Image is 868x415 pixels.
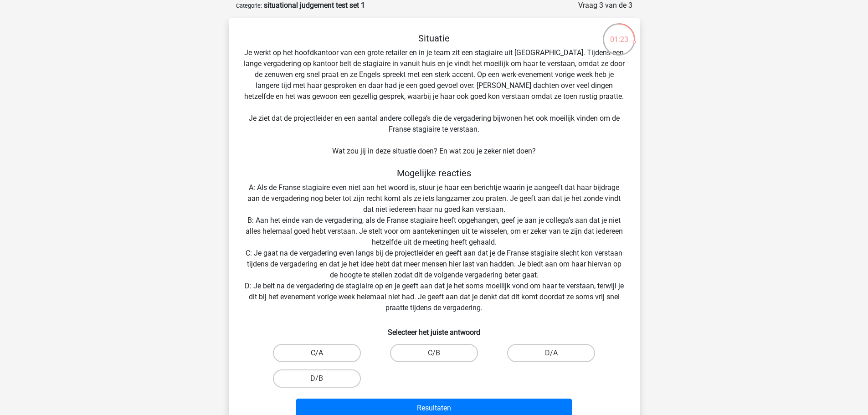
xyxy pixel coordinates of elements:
[507,344,595,362] label: D/A
[236,2,262,9] small: Categorie:
[602,22,636,45] div: 01:23
[264,1,365,10] strong: situational judgement test set 1
[243,168,625,179] h5: Mogelijke reacties
[273,344,361,362] label: C/A
[390,344,478,362] label: C/B
[243,321,625,337] h6: Selecteer het juiste antwoord
[273,369,361,388] label: D/B
[243,33,625,44] h5: Situatie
